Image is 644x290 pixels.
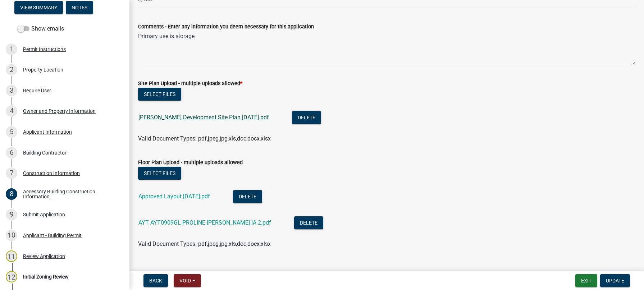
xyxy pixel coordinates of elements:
[292,115,321,121] wm-modal-confirm: Delete Document
[23,129,72,134] div: Applicant Information
[6,105,17,117] div: 4
[138,167,181,180] button: Select files
[23,88,51,93] div: Require User
[606,278,624,284] span: Update
[138,135,271,142] span: Valid Document Types: pdf,jpeg,jpg,xls,doc,docx,xlsx
[23,212,65,217] div: Submit Application
[23,67,63,72] div: Property Location
[233,190,262,203] button: Delete
[138,114,269,121] a: [PERSON_NAME] Development Site Plan [DATE].pdf
[66,5,93,11] wm-modal-confirm: Notes
[6,167,17,179] div: 7
[233,194,262,201] wm-modal-confirm: Delete Document
[6,126,17,138] div: 5
[6,250,17,262] div: 11
[149,278,162,284] span: Back
[294,216,323,229] button: Delete
[138,240,271,247] span: Valid Document Types: pdf,jpeg,jpg,xls,doc,docx,xlsx
[23,274,69,279] div: Initial Zoning Review
[138,219,271,226] a: AYT AYT0909GL-PROLINE [PERSON_NAME] IA 2.pdf
[6,230,17,241] div: 10
[6,147,17,158] div: 6
[23,47,66,52] div: Permit Instructions
[6,64,17,75] div: 2
[138,24,314,29] label: Comments - Enter any information you deem necessary for this application
[6,271,17,282] div: 12
[23,254,65,259] div: Review Application
[17,24,64,33] label: Show emails
[292,111,321,124] button: Delete
[6,43,17,55] div: 1
[6,188,17,200] div: 8
[138,160,243,165] label: Floor Plan Upload - multiple uploads allowed
[6,209,17,220] div: 9
[14,5,63,11] wm-modal-confirm: Summary
[138,193,210,200] a: Approved Layout [DATE].pdf
[23,189,118,199] div: Accessory Building Construction Information
[138,81,242,86] label: Site Plan Upload - multiple uploads allowed
[179,278,191,284] span: Void
[138,88,181,101] button: Select files
[14,1,63,14] button: View Summary
[23,150,67,155] div: Building Contractor
[23,171,80,176] div: Construction Information
[23,233,82,238] div: Applicant - Building Permit
[174,274,201,287] button: Void
[23,109,96,114] div: Owner and Property Information
[294,220,323,227] wm-modal-confirm: Delete Document
[575,274,597,287] button: Exit
[143,274,168,287] button: Back
[6,85,17,96] div: 3
[600,274,630,287] button: Update
[66,1,93,14] button: Notes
